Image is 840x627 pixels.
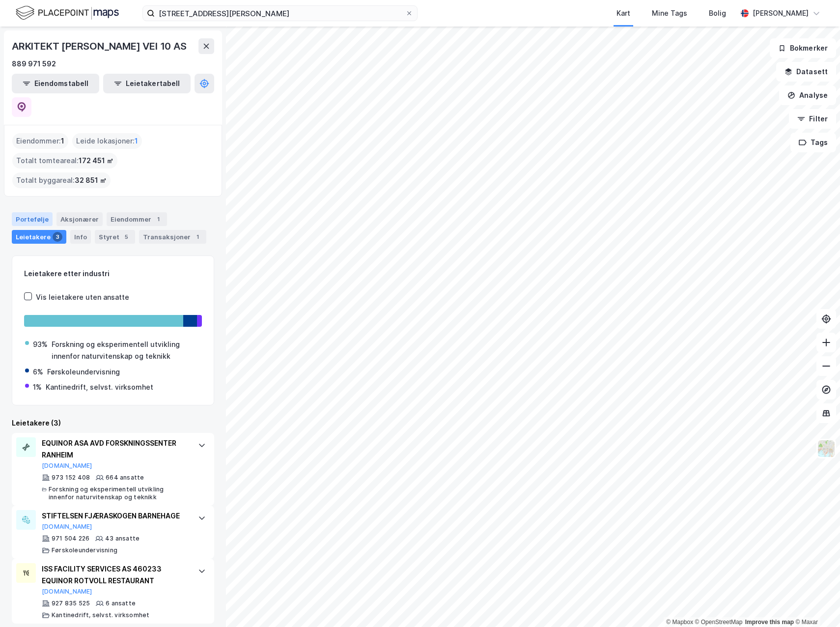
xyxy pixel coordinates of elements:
[79,155,113,167] span: 172 451 ㎡
[106,599,136,607] div: 6 ansatte
[666,619,693,626] a: Mapbox
[42,462,92,470] button: [DOMAIN_NAME]
[33,381,42,393] div: 1%
[776,62,836,82] button: Datasett
[753,7,809,19] div: [PERSON_NAME]
[33,339,48,350] div: 93%
[12,417,214,429] div: Leietakere (3)
[139,230,206,244] div: Transaksjoner
[709,7,726,19] div: Bolig
[42,563,188,587] div: ISS FACILITY SERVICES AS 460233 EQUINOR ROTVOLL RESTAURANT
[52,535,89,542] div: 971 504 226
[52,474,90,482] div: 973 152 408
[42,437,188,461] div: EQUINOR ASA AVD FORSKNINGSSENTER RANHEIM
[12,212,53,226] div: Portefølje
[52,339,201,362] div: Forskning og eksperimentell utvikling innenfor naturvitenskap og teknikk
[47,366,120,378] div: Førskoleundervisning
[52,546,117,554] div: Førskoleundervisning
[53,232,62,242] div: 3
[12,74,99,93] button: Eiendomstabell
[107,212,167,226] div: Eiendommer
[155,6,405,21] input: Søk på adresse, matrikkel, gårdeiere, leietakere eller personer
[12,172,111,188] div: Totalt byggareal :
[652,7,687,19] div: Mine Tags
[103,74,191,93] button: Leietakertabell
[817,439,836,458] img: Z
[46,381,153,393] div: Kantinedrift, selvst. virksomhet
[106,474,144,482] div: 664 ansatte
[12,133,68,149] div: Eiendommer :
[36,291,129,303] div: Vis leietakere uten ansatte
[770,38,836,58] button: Bokmerker
[790,133,836,152] button: Tags
[791,580,840,627] div: Kontrollprogram for chat
[745,619,794,626] a: Improve this map
[95,230,135,244] div: Styret
[135,135,138,147] span: 1
[42,510,188,522] div: STIFTELSEN FJÆRASKOGEN BARNEHAGE
[75,174,107,186] span: 32 851 ㎡
[33,366,43,378] div: 6%
[49,485,188,501] div: Forskning og eksperimentell utvikling innenfor naturvitenskap og teknikk
[42,523,92,531] button: [DOMAIN_NAME]
[193,232,202,242] div: 1
[121,232,131,242] div: 5
[153,214,163,224] div: 1
[24,268,202,280] div: Leietakere etter industri
[789,109,836,129] button: Filter
[12,58,56,70] div: 889 971 592
[61,135,64,147] span: 1
[695,619,743,626] a: OpenStreetMap
[12,153,117,169] div: Totalt tomteareal :
[56,212,103,226] div: Aksjonærer
[12,230,66,244] div: Leietakere
[42,588,92,596] button: [DOMAIN_NAME]
[16,4,119,22] img: logo.f888ab2527a4732fd821a326f86c7f29.svg
[105,535,140,542] div: 43 ansatte
[791,580,840,627] iframe: Chat Widget
[779,85,836,105] button: Analyse
[52,599,90,607] div: 927 835 525
[52,611,149,619] div: Kantinedrift, selvst. virksomhet
[70,230,91,244] div: Info
[616,7,630,19] div: Kart
[12,38,189,54] div: ARKITEKT [PERSON_NAME] VEI 10 AS
[72,133,142,149] div: Leide lokasjoner :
